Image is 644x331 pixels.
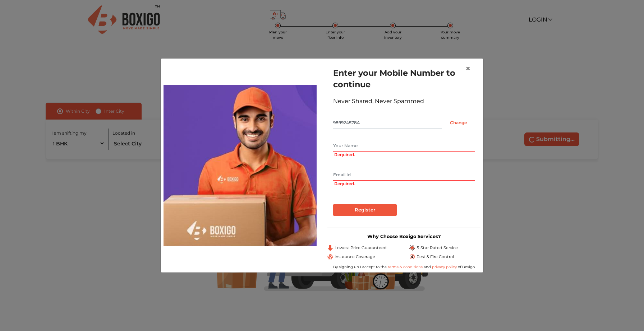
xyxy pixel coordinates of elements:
h3: Why Choose Boxigo Services? [327,234,480,239]
input: Mobile No [333,117,442,129]
button: Close [460,59,476,79]
div: By signing up I accept to the and of Boxigo [327,264,480,270]
img: relocation-img [164,85,317,246]
span: Lowest Price Guaranteed [335,245,387,251]
input: Register [333,204,397,216]
span: Insurance Coverage [335,254,375,260]
span: Required. [334,181,475,187]
input: Change [442,117,475,129]
h1: Enter your Mobile Number to continue [333,67,475,90]
div: Never Shared, Never Spammed [333,97,475,106]
a: privacy policy [431,265,458,269]
span: Pest & Fire Control [417,254,454,260]
input: Email Id [333,169,475,181]
span: × [465,63,470,74]
span: 5 Star Rated Service [417,245,458,251]
span: Required. [334,151,475,158]
a: terms & conditions [388,265,424,269]
input: Your Name [333,140,475,151]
